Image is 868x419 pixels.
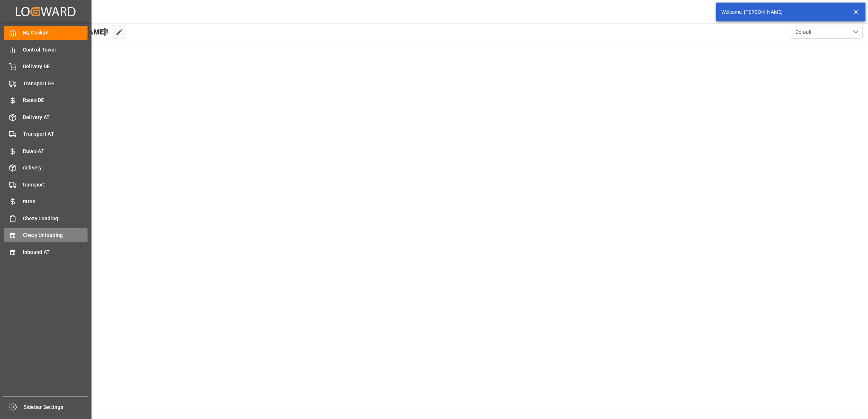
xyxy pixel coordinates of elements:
a: delivery [4,161,88,175]
div: Welcome, [PERSON_NAME] [721,8,846,16]
span: Rates DE [23,96,88,104]
button: open menu [790,25,863,39]
a: My Cockpit [4,26,88,40]
span: Default [795,28,812,36]
a: Inbound AT [4,245,88,259]
span: Rates AT [23,147,88,155]
span: delivery [23,164,88,172]
a: Delivery DE [4,59,88,74]
span: Control Tower [23,46,88,54]
span: Inbound AT [23,248,88,256]
span: Transport AT [23,130,88,138]
a: transport [4,177,88,192]
a: Control Tower [4,42,88,57]
a: Chezy Loading [4,211,88,225]
span: Delivery DE [23,63,88,70]
span: rates [23,198,88,205]
a: Transport AT [4,127,88,141]
a: Rates DE [4,93,88,107]
span: Chezy Loading [23,215,88,222]
span: Delivery AT [23,114,88,121]
a: Rates AT [4,144,88,158]
span: transport [23,181,88,189]
a: Delivery AT [4,110,88,124]
span: Sidebar Settings [24,403,89,411]
a: rates [4,194,88,209]
span: Transport DE [23,80,88,87]
a: Transport DE [4,76,88,90]
a: Chezy Unloading [4,228,88,242]
span: My Cockpit [23,29,88,37]
span: Chezy Unloading [23,231,88,239]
